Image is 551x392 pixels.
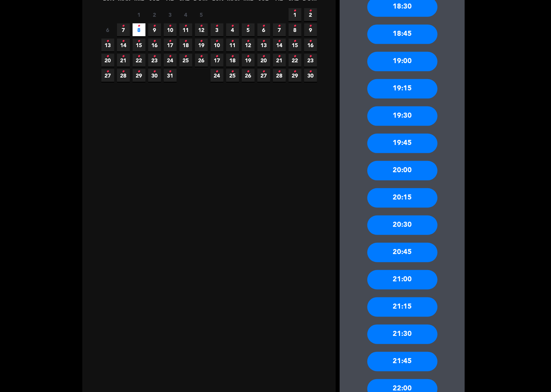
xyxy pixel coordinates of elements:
span: 7 [117,23,130,36]
i: • [294,20,296,32]
i: • [122,65,125,78]
span: 4 [179,8,192,21]
span: 28 [273,69,286,82]
span: 17 [211,54,223,67]
i: • [278,20,281,32]
span: 3 [211,23,223,36]
i: • [216,50,218,63]
i: • [247,20,250,32]
i: • [231,50,234,63]
span: 21 [117,54,130,67]
span: 31 [164,69,177,82]
span: 26 [242,69,255,82]
i: • [122,50,125,63]
span: 29 [289,69,301,82]
i: • [309,35,312,48]
span: 18 [226,54,239,67]
i: • [262,35,265,48]
i: • [200,20,203,32]
div: 21:45 [367,352,438,371]
span: 18 [179,39,192,51]
span: 27 [101,69,114,82]
i: • [200,50,203,63]
span: 15 [289,39,301,51]
i: • [106,50,109,63]
span: 25 [179,54,192,67]
i: • [153,35,156,48]
i: • [200,35,203,48]
span: 8 [133,23,145,36]
span: 16 [148,39,161,51]
i: • [153,20,156,32]
i: • [138,35,140,48]
span: 20 [257,54,270,67]
i: • [309,50,312,63]
i: • [169,20,172,32]
span: 1 [133,8,145,21]
i: • [138,65,140,78]
i: • [184,20,187,32]
span: 22 [289,54,301,67]
i: • [309,20,312,32]
i: • [216,20,218,32]
span: 6 [257,23,270,36]
span: 7 [273,23,286,36]
i: • [278,65,281,78]
i: • [106,65,109,78]
span: 4 [226,23,239,36]
i: • [138,50,140,63]
i: • [231,65,234,78]
span: 30 [148,69,161,82]
span: 8 [289,23,301,36]
i: • [247,35,250,48]
span: 15 [133,39,145,51]
span: 21 [273,54,286,67]
span: 12 [195,23,208,36]
i: • [138,20,140,32]
div: 21:30 [367,325,438,344]
i: • [122,35,125,48]
div: 19:00 [367,52,438,71]
div: 19:45 [367,134,438,153]
span: 11 [226,39,239,51]
i: • [184,35,187,48]
span: 1 [289,8,301,21]
i: • [309,5,312,17]
span: 27 [257,69,270,82]
i: • [153,50,156,63]
span: 26 [195,54,208,67]
i: • [247,50,250,63]
i: • [294,65,296,78]
span: 30 [304,69,317,82]
i: • [106,35,109,48]
i: • [262,65,265,78]
span: 16 [304,39,317,51]
span: 3 [164,8,177,21]
span: 23 [304,54,317,67]
div: 20:30 [367,215,438,235]
i: • [122,20,125,32]
i: • [294,50,296,63]
span: 17 [164,39,177,51]
span: 25 [226,69,239,82]
div: 19:15 [367,79,438,99]
span: 10 [164,23,177,36]
i: • [231,20,234,32]
span: 12 [242,39,255,51]
span: 10 [211,39,223,51]
span: 24 [211,69,223,82]
span: 11 [179,23,192,36]
i: • [309,65,312,78]
i: • [216,35,218,48]
span: 9 [304,23,317,36]
span: 23 [148,54,161,67]
span: 6 [101,23,114,36]
i: • [169,65,172,78]
div: 21:00 [367,270,438,290]
span: 19 [242,54,255,67]
i: • [169,50,172,63]
span: 5 [242,23,255,36]
i: • [278,50,281,63]
span: 20 [101,54,114,67]
span: 13 [257,39,270,51]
